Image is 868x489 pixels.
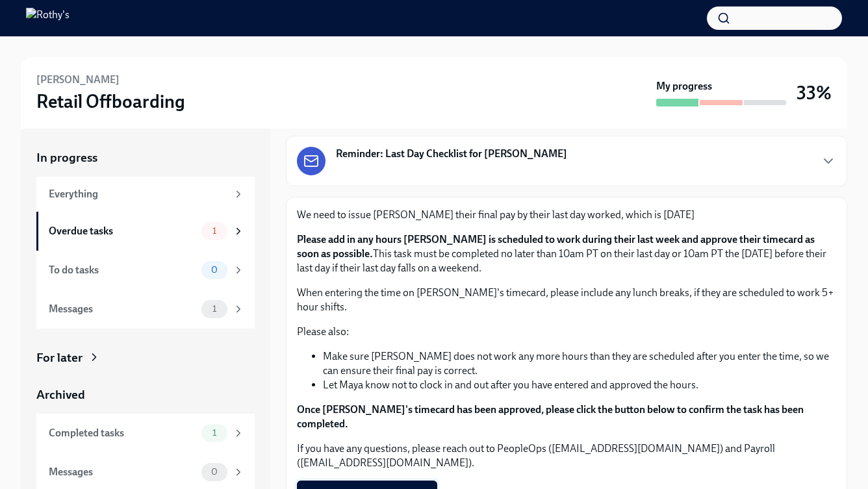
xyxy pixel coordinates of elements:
strong: Reminder: Last Day Checklist for [PERSON_NAME] [336,147,567,161]
div: Overdue tasks [49,224,196,238]
h6: [PERSON_NAME] [36,73,120,87]
a: In progress [36,149,255,166]
a: Completed tasks1 [36,414,255,453]
strong: Once [PERSON_NAME]'s timecard has been approved, please click the button below to confirm the tas... [297,403,804,430]
img: Rothy's [26,8,70,29]
a: Messages1 [36,290,255,329]
a: Everything [36,177,255,212]
div: Everything [49,187,227,201]
li: Make sure [PERSON_NAME] does not work any more hours than they are scheduled after you enter the ... [323,349,836,378]
div: Messages [49,465,196,479]
div: Messages [49,302,196,316]
h3: Retail Offboarding [36,90,185,113]
span: 1 [205,304,224,314]
li: Let Maya know not to clock in and out after you have entered and approved the hours. [323,378,836,392]
p: Please also: [297,325,836,339]
p: If you have any questions, please reach out to PeopleOps ([EMAIL_ADDRESS][DOMAIN_NAME]) and Payro... [297,442,836,470]
a: Overdue tasks1 [36,212,255,251]
strong: My progress [656,79,712,94]
strong: Please add in any hours [PERSON_NAME] is scheduled to work during their last week and approve the... [297,233,815,260]
a: To do tasks0 [36,251,255,290]
p: When entering the time on [PERSON_NAME]'s timecard, please include any lunch breaks, if they are ... [297,286,836,314]
div: For later [36,349,83,366]
span: 1 [205,428,224,438]
span: 1 [205,226,224,236]
div: To do tasks [49,263,196,277]
a: For later [36,349,255,366]
span: 0 [203,265,225,275]
h3: 33% [797,81,832,105]
a: Archived [36,386,255,403]
p: We need to issue [PERSON_NAME] their final pay by their last day worked, which is [DATE] [297,208,836,222]
span: 0 [203,467,225,477]
div: Completed tasks [49,426,196,440]
p: This task must be completed no later than 10am PT on their last day or 10am PT the [DATE] before ... [297,232,836,275]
